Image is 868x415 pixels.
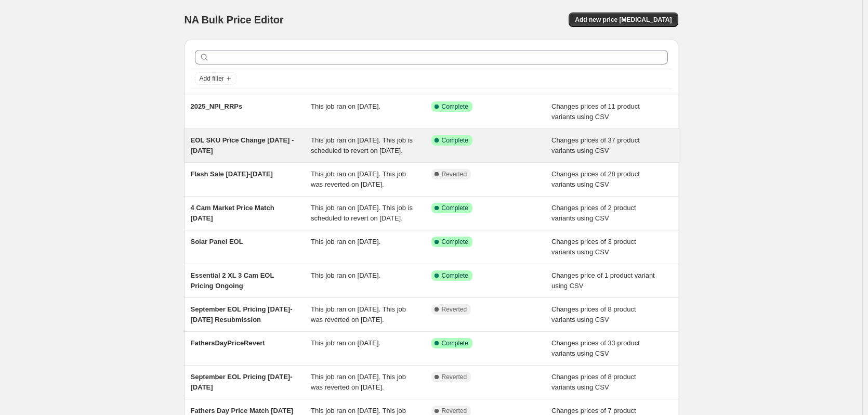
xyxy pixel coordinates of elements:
[551,102,640,121] span: Changes prices of 11 product variants using CSV
[551,238,636,256] span: Changes prices of 3 product variants using CSV
[442,204,468,212] span: Complete
[551,305,636,323] span: Changes prices of 8 product variants using CSV
[311,102,380,110] span: This job ran on [DATE].
[442,238,468,246] span: Complete
[191,305,293,323] span: September EOL Pricing [DATE]-[DATE] Resubmission
[191,170,273,178] span: Flash Sale [DATE]-[DATE]
[442,102,468,111] span: Complete
[442,373,467,381] span: Reverted
[442,305,467,314] span: Reverted
[551,339,640,357] span: Changes prices of 33 product variants using CSV
[442,170,467,178] span: Reverted
[311,271,380,279] span: This job ran on [DATE].
[191,238,243,245] span: Solar Panel EOL
[311,305,406,323] span: This job ran on [DATE]. This job was reverted on [DATE].
[191,204,274,222] span: 4 Cam Market Price Match [DATE]
[311,373,406,391] span: This job ran on [DATE]. This job was reverted on [DATE].
[191,373,293,391] span: September EOL Pricing [DATE]-[DATE]
[442,407,467,415] span: Reverted
[195,72,236,85] button: Add filter
[311,204,413,222] span: This job ran on [DATE]. This job is scheduled to revert on [DATE].
[551,170,640,188] span: Changes prices of 28 product variants using CSV
[311,339,380,347] span: This job ran on [DATE].
[575,16,672,24] span: Add new price [MEDICAL_DATA]
[191,136,294,154] span: EOL SKU Price Change [DATE] - [DATE]
[311,238,380,245] span: This job ran on [DATE].
[191,271,274,290] span: Essential 2 XL 3 Cam EOL Pricing Ongoing
[442,339,468,347] span: Complete
[200,74,224,83] span: Add filter
[191,102,243,110] span: 2025_NPI_RRPs
[551,136,640,154] span: Changes prices of 37 product variants using CSV
[569,12,678,27] button: Add new price [MEDICAL_DATA]
[442,136,468,145] span: Complete
[185,14,284,25] span: NA Bulk Price Editor
[191,339,265,347] span: FathersDayPriceRevert
[551,373,636,391] span: Changes prices of 8 product variants using CSV
[311,136,413,154] span: This job ran on [DATE]. This job is scheduled to revert on [DATE].
[551,204,636,222] span: Changes prices of 2 product variants using CSV
[551,271,655,290] span: Changes price of 1 product variant using CSV
[311,170,406,188] span: This job ran on [DATE]. This job was reverted on [DATE].
[442,271,468,280] span: Complete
